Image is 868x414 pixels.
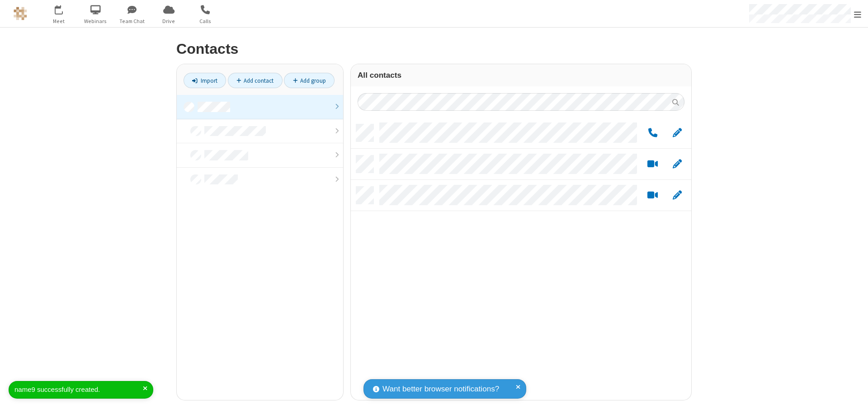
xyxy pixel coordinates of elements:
h2: Contacts [176,41,692,57]
button: Start a video meeting [644,190,661,201]
iframe: Chat [845,390,861,408]
span: Want better browser notifications? [382,383,499,395]
button: Edit [668,190,686,201]
div: 3 [61,5,67,12]
a: Import [184,73,226,88]
span: Team Chat [115,17,149,25]
a: Add group [284,73,335,88]
span: Calls [189,17,222,25]
a: Add contact [228,73,283,88]
h3: All contacts [358,71,684,80]
button: Edit [668,127,686,139]
div: grid [351,118,691,400]
button: Edit [668,159,686,170]
span: Webinars [79,17,113,25]
span: Drive [152,17,186,25]
button: Call by phone [644,127,661,139]
div: name9 successfully created. [14,385,143,395]
span: Meet [42,17,76,25]
img: QA Selenium DO NOT DELETE OR CHANGE [14,7,27,20]
button: Start a video meeting [644,159,661,170]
